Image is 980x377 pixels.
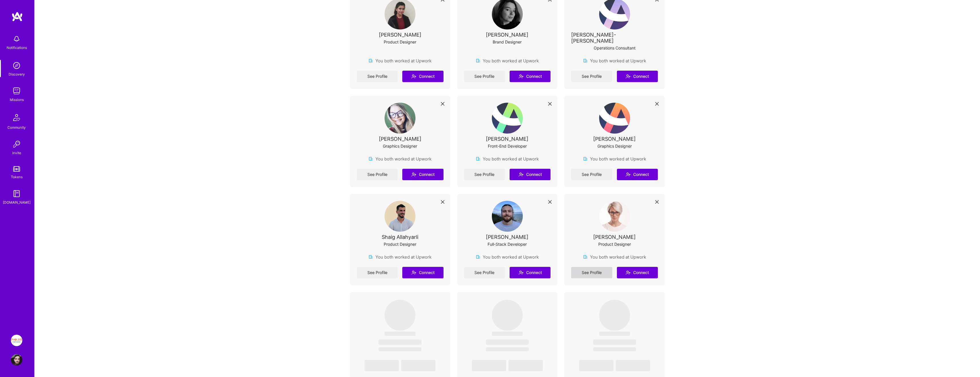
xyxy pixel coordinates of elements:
[369,58,373,63] img: company icon
[599,201,630,232] img: User Avatar
[383,143,417,149] div: Graphics Designer
[365,360,399,371] span: ‌
[11,60,22,71] img: discovery
[11,188,22,199] img: guide book
[369,156,373,161] img: company icon
[599,103,630,134] img: User Avatar
[10,97,24,103] div: Missions
[548,200,552,204] i: icon Close
[510,267,551,278] button: Connect
[597,143,632,149] div: Graphics Designer
[486,32,528,38] div: [PERSON_NAME]
[357,71,398,82] a: See Profile
[599,300,630,331] span: ‌
[357,267,398,278] a: See Profile
[486,136,528,142] div: [PERSON_NAME]
[492,332,523,336] span: ‌
[402,267,443,278] button: Connect
[655,200,659,204] i: icon Close
[12,150,21,156] div: Invite
[379,32,421,38] div: [PERSON_NAME]
[625,74,631,79] i: icon Connect
[11,174,23,180] div: Tokens
[10,111,23,124] img: Community
[616,360,650,371] span: ‌
[379,340,421,345] span: ‌
[518,270,524,275] i: icon Connect
[7,45,27,51] div: Notifications
[488,241,527,247] div: Full-Stack Developer
[411,172,416,177] i: icon Connect
[476,254,539,260] div: You both worked at Upwork
[593,234,636,240] div: [PERSON_NAME]
[464,71,505,82] a: See Profile
[583,255,588,259] img: company icon
[9,354,24,366] a: User Avatar
[476,156,539,162] div: You both worked at Upwork
[510,169,551,180] button: Connect
[593,347,636,351] span: ‌
[617,267,658,278] button: Connect
[598,241,631,247] div: Product Designer
[571,169,612,180] a: See Profile
[625,172,631,177] i: icon Connect
[385,103,415,134] img: User Avatar
[486,234,528,240] div: [PERSON_NAME]
[599,332,630,336] span: ‌
[441,200,444,204] i: icon Close
[472,360,506,371] span: ‌
[492,103,523,134] img: User Avatar
[401,360,435,371] span: ‌
[385,332,415,336] span: ‌
[476,58,539,64] div: You both worked at Upwork
[593,136,636,142] div: [PERSON_NAME]
[571,71,612,82] a: See Profile
[583,58,646,64] div: You both worked at Upwork
[369,58,431,64] div: You both worked at Upwork
[464,267,505,278] a: See Profile
[11,85,22,97] img: teamwork
[379,136,421,142] div: [PERSON_NAME]
[13,166,20,172] img: tokens
[384,39,416,45] div: Product Designer
[548,102,552,106] i: icon Close
[508,360,543,371] span: ‌
[571,32,658,44] div: [PERSON_NAME]-[PERSON_NAME]
[464,169,505,180] a: See Profile
[571,267,612,278] a: See Profile
[385,201,415,232] img: User Avatar
[384,241,416,247] div: Product Designer
[9,71,25,77] div: Discovery
[385,300,415,331] span: ‌
[476,156,480,161] img: company icon
[594,45,635,51] div: Operations Consultant
[510,71,551,82] button: Connect
[11,138,22,150] img: Invite
[583,156,588,161] img: company icon
[3,199,31,205] div: [DOMAIN_NAME]
[476,58,480,63] img: company icon
[411,74,416,79] i: icon Connect
[402,71,443,82] button: Connect
[357,169,398,180] a: See Profile
[617,169,658,180] button: Connect
[518,74,524,79] i: icon Connect
[492,201,523,232] img: User Avatar
[488,143,527,149] div: Front-End Developer
[9,335,24,346] a: Insight Partners: Data & AI - Sourcing
[411,270,416,275] i: icon Connect
[11,33,22,45] img: bell
[382,234,418,240] div: Shaig Allahyarli
[583,58,588,63] img: company icon
[492,300,523,331] span: ‌
[369,254,431,260] div: You both worked at Upwork
[486,347,529,351] span: ‌
[583,156,646,162] div: You both worked at Upwork
[7,124,26,130] div: Community
[593,340,636,345] span: ‌
[617,71,658,82] button: Connect
[11,335,22,346] img: Insight Partners: Data & AI - Sourcing
[402,169,443,180] button: Connect
[518,172,524,177] i: icon Connect
[476,255,480,259] img: company icon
